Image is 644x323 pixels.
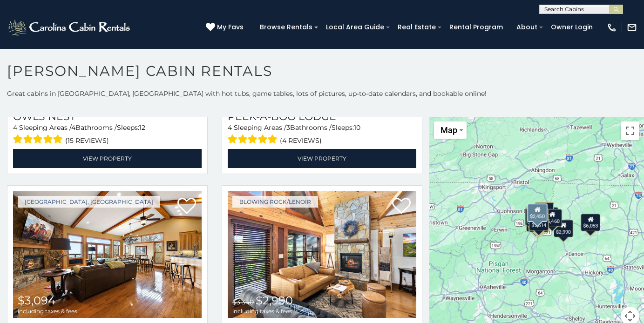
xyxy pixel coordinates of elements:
span: (4 reviews) [280,135,322,147]
a: Bella Vista $3,094 including taxes & fees [13,191,202,317]
a: Add to favorites [177,197,196,216]
a: Real Estate [393,20,441,34]
a: Owls Nest [13,110,202,123]
a: Browse Rentals [255,20,317,34]
div: $2,990 [553,220,573,237]
a: About [512,20,542,34]
div: $2,482 [525,208,544,226]
div: $3,903 [534,202,554,220]
a: Local Area Guide [321,20,389,34]
a: View Property [228,149,416,168]
img: Bella Vista [13,191,202,317]
span: Map [441,125,457,135]
span: $3,340 [232,298,254,306]
span: 4 [228,123,232,132]
img: White-1-2.png [7,18,133,37]
span: 12 [139,123,145,132]
div: $2,735 [525,209,545,226]
div: Sleeping Areas / Bathrooms / Sleeps: [13,123,202,147]
button: Toggle fullscreen view [621,121,639,140]
div: $6,053 [581,214,600,231]
span: $2,990 [256,294,293,307]
span: $3,094 [18,294,55,307]
a: Mountain View Retreat $3,340 $2,990 including taxes & fees [228,191,416,317]
div: $6,460 [542,209,562,227]
a: View Property [13,149,202,168]
img: mail-regular-white.png [627,22,637,33]
span: 10 [354,123,360,132]
span: 3 [286,123,290,132]
div: $2,450 [527,203,547,222]
span: My Favs [217,22,244,32]
a: My Favs [206,22,246,33]
button: Change map style [434,121,467,139]
span: including taxes & fees [18,308,77,314]
a: Blowing Rock/Lenoir [232,196,318,208]
a: Rental Program [445,20,508,34]
span: 4 [13,123,17,132]
div: $2,614 [529,213,549,231]
span: 4 [71,123,75,132]
a: Add to favorites [392,197,411,216]
a: Peek-a-Boo Lodge [228,110,416,123]
a: Owner Login [546,20,597,34]
span: including taxes & fees [232,308,293,314]
a: [GEOGRAPHIC_DATA], [GEOGRAPHIC_DATA] [18,196,160,208]
img: Mountain View Retreat [228,191,416,317]
div: $3,011 [534,202,553,220]
div: Sleeping Areas / Bathrooms / Sleeps: [228,123,416,147]
span: (15 reviews) [65,135,109,147]
img: phone-regular-white.png [607,22,617,33]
